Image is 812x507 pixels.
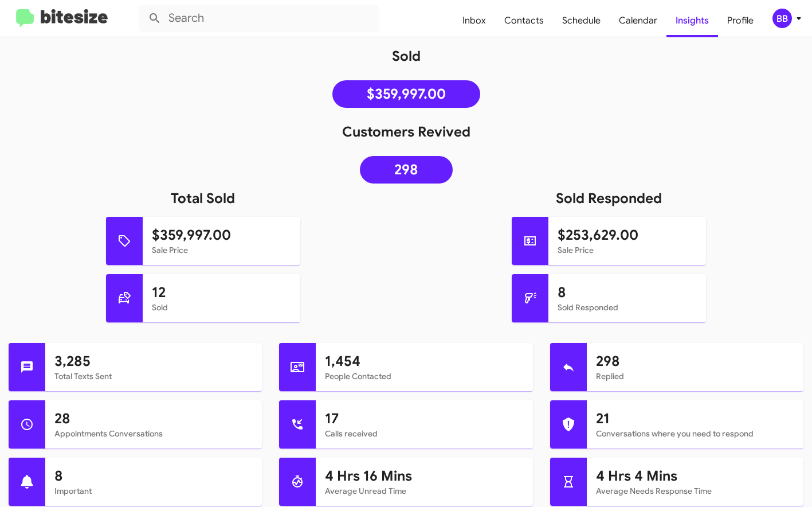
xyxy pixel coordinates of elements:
a: Contacts [495,4,553,37]
h1: 4 Hrs 4 Mins [596,467,794,485]
h1: $253,629.00 [558,226,697,244]
h1: 8 [54,467,253,485]
input: Search [139,5,379,32]
mat-card-subtitle: Conversations where you need to respond [596,428,794,439]
h1: 12 [152,283,291,302]
mat-card-subtitle: Replied [596,370,794,382]
mat-card-subtitle: Sale Price [558,244,697,256]
h1: 8 [558,283,697,302]
mat-card-subtitle: Total Texts Sent [54,370,253,382]
a: Calendar [610,4,666,37]
span: 298 [394,164,418,175]
h1: 28 [54,409,253,428]
mat-card-subtitle: Average Needs Response Time [596,485,794,497]
a: Schedule [553,4,610,37]
h1: 21 [596,409,794,428]
h1: 17 [325,409,523,428]
h1: 4 Hrs 16 Mins [325,467,523,485]
a: Inbox [453,4,495,37]
h1: 1,454 [325,352,523,370]
a: Profile [718,4,763,37]
h1: $359,997.00 [152,226,291,244]
mat-card-subtitle: Sale Price [152,244,291,256]
mat-card-subtitle: Appointments Conversations [54,428,253,439]
h1: 3,285 [54,352,253,370]
mat-card-subtitle: Sold Responded [558,302,697,313]
mat-card-subtitle: Important [54,485,253,497]
mat-card-subtitle: People Contacted [325,370,523,382]
h1: 298 [596,352,794,370]
button: BB [763,9,799,28]
span: $359,997.00 [367,88,446,100]
a: Insights [666,4,718,37]
mat-card-subtitle: Sold [152,302,291,313]
mat-card-subtitle: Calls received [325,428,523,439]
div: BB [772,9,792,28]
mat-card-subtitle: Average Unread Time [325,485,523,497]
